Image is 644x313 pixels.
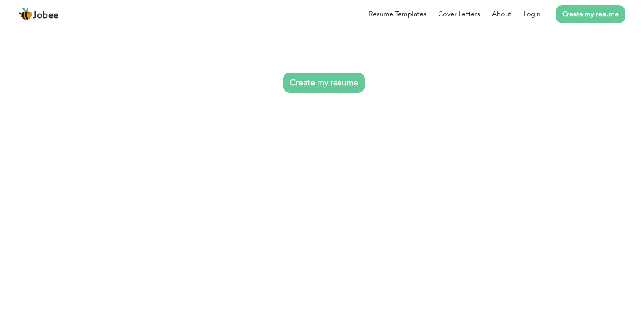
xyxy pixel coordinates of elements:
[523,9,541,19] a: Login
[438,9,480,19] a: Cover Letters
[492,9,511,19] a: About
[369,9,426,19] a: Resume Templates
[19,7,59,21] a: Jobee
[283,73,365,93] a: Create my resume
[19,7,33,21] img: jobee.io
[33,11,59,20] span: Jobee
[556,5,625,23] a: Create my resume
